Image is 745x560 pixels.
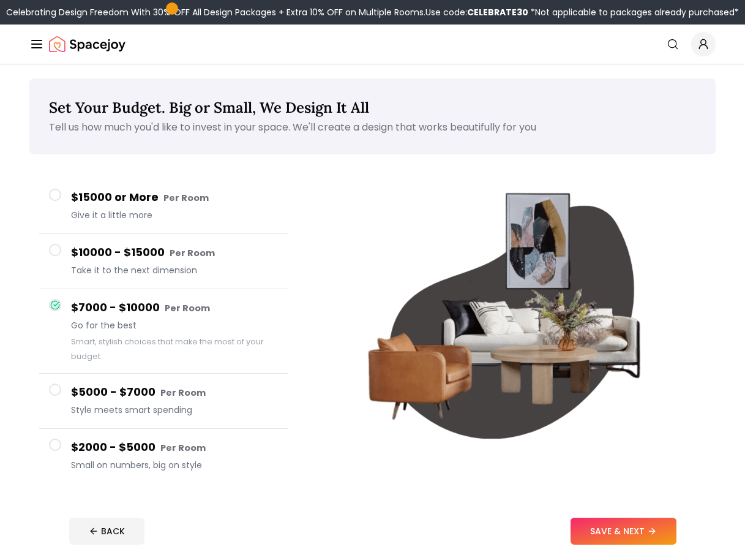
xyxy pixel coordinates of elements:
small: Per Room [163,192,209,204]
div: Celebrating Design Freedom With 30% OFF All Design Packages + Extra 10% OFF on Multiple Rooms. [6,6,739,18]
span: Use code: [425,6,528,18]
small: Per Room [170,247,215,259]
h4: $15000 or More [71,189,279,206]
h4: $10000 - $15000 [71,244,279,262]
button: BACK [69,518,144,545]
b: CELEBRATE30 [467,6,528,18]
button: $5000 - $7000 Per RoomStyle meets smart spending [39,374,288,429]
h4: $5000 - $7000 [71,384,279,401]
small: Per Room [160,442,206,454]
button: $10000 - $15000 Per RoomTake it to the next dimension [39,234,288,289]
h4: $2000 - $5000 [71,439,279,456]
nav: Global [29,25,716,64]
p: Tell us how much you'd like to invest in your space. We'll create a design that works beautifully... [49,120,696,135]
h4: $7000 - $10000 [71,299,279,317]
a: Spacejoy [49,32,125,56]
img: Spacejoy Logo [49,32,125,56]
span: Take it to the next dimension [71,264,279,276]
span: Set Your Budget. Big or Small, We Design It All [49,98,369,117]
small: Per Room [160,387,206,399]
span: Style meets smart spending [71,404,279,416]
button: $7000 - $10000 Per RoomGo for the bestSmart, stylish choices that make the most of your budget [39,289,288,374]
small: Smart, stylish choices that make the most of your budget [71,336,264,361]
small: Per Room [165,302,210,314]
span: *Not applicable to packages already purchased* [528,6,739,18]
button: $2000 - $5000 Per RoomSmall on numbers, big on style [39,429,288,483]
span: Give it a little more [71,209,279,221]
span: Small on numbers, big on style [71,459,279,471]
span: Go for the best [71,319,279,331]
button: $15000 or More Per RoomGive it a little more [39,179,288,234]
button: SAVE & NEXT [571,518,676,545]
